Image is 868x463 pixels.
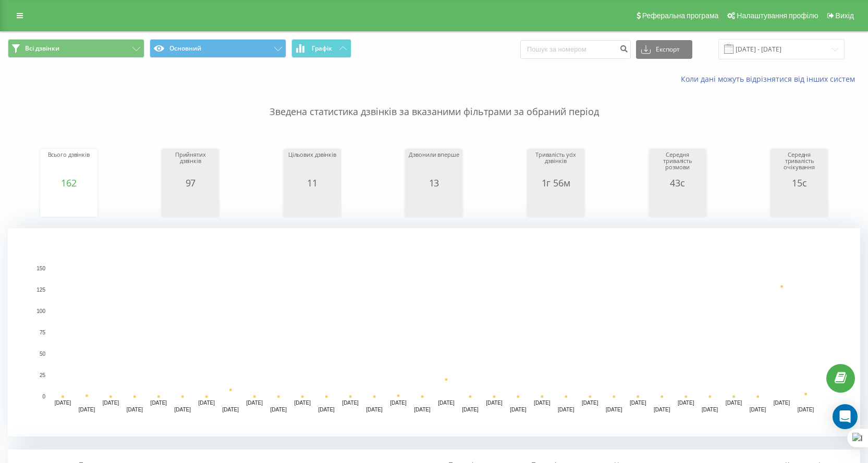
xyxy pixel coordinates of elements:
[510,407,527,412] text: [DATE]
[318,407,335,412] text: [DATE]
[773,152,825,178] div: Середня тривалість очікування
[127,407,143,412] text: [DATE]
[726,400,742,406] text: [DATE]
[702,407,718,412] text: [DATE]
[43,152,95,178] div: Всього дзвінків
[43,178,95,188] div: 162
[150,39,286,58] button: Основний
[681,74,860,84] a: Коли дані можуть відрізнятися вiд інших систем
[40,351,46,357] text: 50
[582,400,598,406] text: [DATE]
[630,400,646,406] text: [DATE]
[8,84,860,119] p: Зведена статистика дзвінків за вказаними фільтрами за обраний період
[408,152,460,178] div: Дзвонили вперше
[520,40,631,59] input: Пошук за номером
[408,188,460,219] svg: A chart.
[530,152,582,178] div: Тривалість усіх дзвінків
[294,400,311,406] text: [DATE]
[366,407,383,412] text: [DATE]
[486,400,503,406] text: [DATE]
[737,11,818,20] span: Налаштування профілю
[833,404,858,429] div: Open Intercom Messenger
[836,11,854,20] span: Вихід
[286,152,338,178] div: Цільових дзвінків
[798,407,814,412] text: [DATE]
[408,178,460,188] div: 13
[678,400,694,406] text: [DATE]
[558,407,574,412] text: [DATE]
[8,39,144,58] button: Всі дзвінки
[291,39,351,58] button: Графік
[199,400,215,406] text: [DATE]
[175,407,191,412] text: [DATE]
[246,400,263,406] text: [DATE]
[79,407,95,412] text: [DATE]
[636,40,692,59] button: Експорт
[270,407,287,412] text: [DATE]
[223,407,239,412] text: [DATE]
[414,407,431,412] text: [DATE]
[652,178,704,188] div: 43с
[25,44,59,53] span: Всі дзвінки
[151,400,167,406] text: [DATE]
[286,178,338,188] div: 11
[654,407,670,412] text: [DATE]
[164,188,216,219] svg: A chart.
[40,330,46,335] text: 75
[36,308,45,314] text: 100
[652,188,704,219] svg: A chart.
[534,400,551,406] text: [DATE]
[750,407,766,412] text: [DATE]
[462,407,479,412] text: [DATE]
[773,188,825,219] svg: A chart.
[312,45,332,52] span: Графік
[42,394,45,399] text: 0
[36,266,45,271] text: 150
[164,178,216,188] div: 97
[40,372,46,378] text: 25
[530,188,582,219] svg: A chart.
[773,178,825,188] div: 15с
[164,152,216,178] div: Прийнятих дзвінків
[342,400,359,406] text: [DATE]
[103,400,119,406] text: [DATE]
[606,407,622,412] text: [DATE]
[774,400,790,406] text: [DATE]
[652,152,704,178] div: Середня тривалість розмови
[530,178,582,188] div: 1г 56м
[438,400,455,406] text: [DATE]
[642,11,719,20] span: Реферальна програма
[286,188,338,219] svg: A chart.
[8,228,860,436] svg: A chart.
[36,287,45,293] text: 125
[55,400,71,406] text: [DATE]
[390,400,407,406] text: [DATE]
[43,188,95,219] svg: A chart.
